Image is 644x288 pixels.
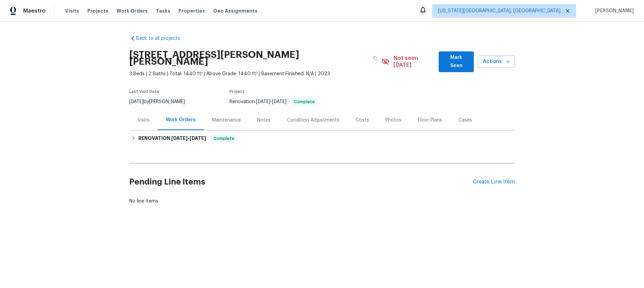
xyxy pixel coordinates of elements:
span: Project [230,90,245,94]
span: [US_STATE][GEOGRAPHIC_DATA], [GEOGRAPHIC_DATA] [438,7,560,14]
div: Condition Adjustments [287,117,339,124]
div: Notes [257,117,270,124]
span: [PERSON_NAME] [592,7,634,14]
a: Back to all projects [129,35,195,42]
button: Copy Address [369,52,381,64]
span: Actions [483,58,509,66]
span: Tasks [156,9,170,13]
span: [DATE] [171,136,188,141]
span: [DATE] [190,136,206,141]
h2: [STREET_ADDRESS][PERSON_NAME][PERSON_NAME] [129,51,369,65]
span: - [256,99,287,104]
span: Complete [291,100,318,104]
span: Work Orders [117,7,148,14]
div: Maintenance [212,117,241,124]
span: - [171,136,206,141]
span: [DATE] [272,99,287,104]
span: [DATE] [129,99,144,104]
button: Mark Seen [439,51,474,72]
h2: Pending Line Items [129,166,473,198]
div: by [PERSON_NAME] [129,98,193,106]
span: Properties [178,7,205,14]
span: [DATE] [256,99,270,104]
span: Maestro [23,7,46,14]
span: Last Visit Date [129,90,159,94]
h6: RENOVATION [138,134,206,143]
span: Renovation [230,99,318,104]
button: Actions [478,55,515,68]
div: Cases [458,117,472,124]
div: Work Orders [166,116,196,123]
span: Visits [65,7,79,14]
div: No line items. [129,198,515,205]
span: Projects [87,7,108,14]
span: Mark Seen [444,53,468,70]
div: Photos [385,117,401,124]
div: Create Line Item [473,179,515,185]
span: Geo Assignments [213,7,258,14]
span: 3 Beds | 2 Baths | Total: 1440 ft² | Above Grade: 1440 ft² | Basement Finished: N/A | 2023 [129,70,381,77]
span: Complete [211,135,237,142]
div: Visits [137,117,149,124]
div: Costs [356,117,369,124]
div: Floor Plans [418,117,442,124]
span: Not seen [DATE] [394,55,435,68]
div: RENOVATION [DATE]-[DATE]Complete [129,130,515,147]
